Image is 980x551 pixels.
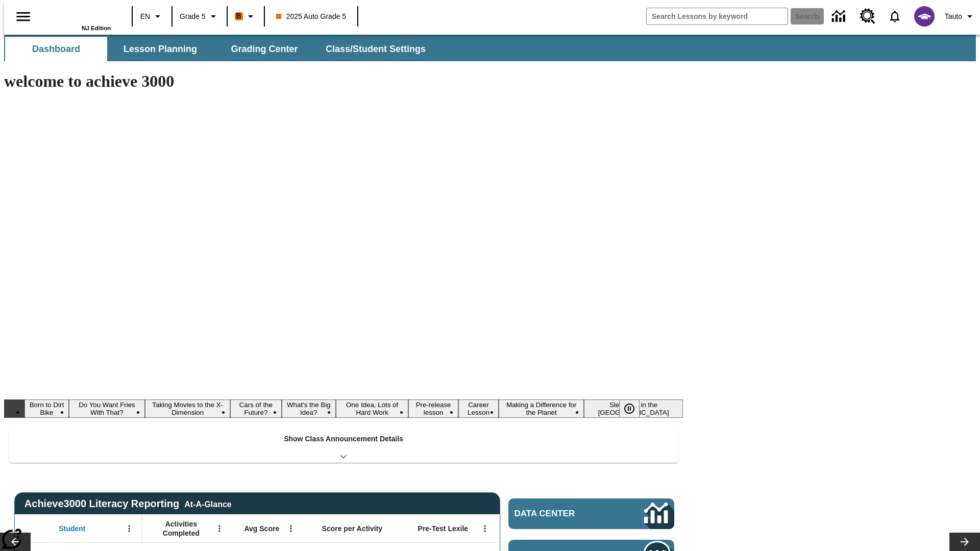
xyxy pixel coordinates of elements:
button: Open Menu [283,521,299,536]
div: Pause [619,399,650,418]
div: SubNavbar [4,37,435,61]
span: Student [59,524,85,533]
a: Home [44,5,111,25]
a: Notifications [881,3,908,30]
span: Avg Score [244,524,279,533]
span: B [236,10,241,22]
span: Score per Activity [322,524,383,533]
input: search field [647,8,788,24]
button: Slide 3 Taking Movies to the X-Dimension [145,399,230,418]
span: Activities Completed [148,519,215,538]
p: Show Class Announcement Details [284,434,403,444]
button: Slide 10 Sleepless in the Animal Kingdom [584,399,683,418]
div: SubNavbar [4,35,976,61]
div: Home [44,4,111,31]
h1: welcome to achieve 3000 [4,72,683,91]
button: Slide 4 Cars of the Future? [230,399,281,418]
button: Slide 6 One Idea, Lots of Hard Work [336,399,408,418]
button: Boost Class color is orange. Change class color [231,7,261,26]
button: Lesson Planning [109,37,211,61]
button: Slide 2 Do You Want Fries With That? [69,399,145,418]
span: EN [140,11,150,22]
button: Select a new avatar [908,3,941,30]
img: avatar image [914,6,935,27]
button: Slide 1 Born to Dirt Bike [24,399,69,418]
a: Data Center [826,3,854,31]
button: Profile/Settings [941,7,980,26]
button: Slide 7 Pre-release lesson [408,399,458,418]
button: Grading Center [213,37,315,61]
button: Open side menu [8,2,38,32]
span: Grade 5 [180,11,206,22]
span: Pre-Test Lexile [418,524,469,533]
span: Data Center [514,509,610,519]
button: Slide 9 Making a Difference for the Planet [499,399,584,418]
div: Show Class Announcement Details [9,428,678,463]
button: Slide 5 What's the Big Idea? [282,399,336,418]
span: NJ Edition [82,25,111,31]
button: Open Menu [477,521,493,536]
button: Pause [619,399,640,418]
span: 2025 Auto Grade 5 [276,11,347,22]
button: Slide 8 Career Lesson [458,399,499,418]
a: Resource Center, Will open in new tab [854,3,881,30]
a: Data Center [508,498,674,529]
div: At-A-Glance [184,498,231,509]
button: Open Menu [121,521,137,536]
button: Language: EN, Select a language [136,7,168,26]
button: Class/Student Settings [317,37,434,61]
button: Dashboard [5,37,107,61]
button: Open Menu [212,521,227,536]
button: Lesson carousel, Next [949,533,980,551]
span: Achieve3000 Literacy Reporting [24,498,232,510]
button: Grade: Grade 5, Select a grade [176,7,224,26]
span: Tauto [945,11,962,22]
